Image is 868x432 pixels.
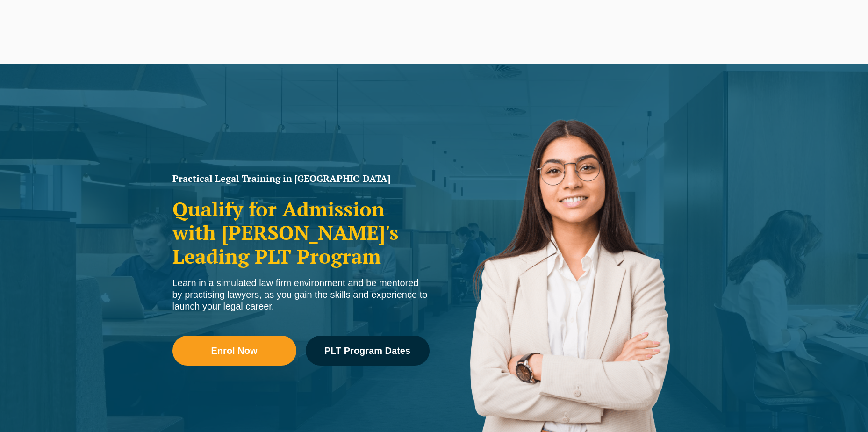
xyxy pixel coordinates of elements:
[306,336,430,366] a: PLT Program Dates
[172,197,430,268] h2: Qualify for Admission with [PERSON_NAME]'s Leading PLT Program
[211,346,258,355] span: Enrol Now
[172,336,296,366] a: Enrol Now
[172,174,430,183] h1: Practical Legal Training in [GEOGRAPHIC_DATA]
[172,277,430,312] div: Learn in a simulated law firm environment and be mentored by practising lawyers, as you gain the ...
[324,346,410,355] span: PLT Program Dates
